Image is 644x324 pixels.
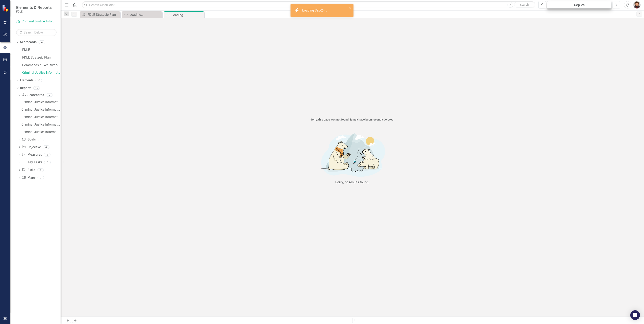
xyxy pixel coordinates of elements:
div: 35 [36,79,42,82]
div: Criminal Justice Information Services [21,130,61,134]
div: FDLE Strategic Plan [87,12,119,17]
div: Loading Sep-24... [302,8,328,13]
img: Christopher Kenworthy [633,1,641,8]
a: Key Tasks [22,160,42,165]
a: Scorecards [22,93,44,98]
div: Sep-24 [549,3,610,7]
div: Criminal Justice Information Services Measures Dashboard [21,123,61,126]
div: 0 [38,176,44,179]
a: FDLE [22,48,61,52]
a: Goals [22,137,36,142]
div: 4 [43,145,49,149]
a: Risks [22,168,35,172]
div: 15 [33,86,40,90]
button: close [349,6,352,10]
div: Criminal Justice Information Services Landing [21,115,61,119]
div: Open Intercom Messenger [630,310,640,320]
div: Loading... [129,12,161,17]
div: Criminal Justice Information Services Landing Page [21,100,61,104]
img: ClearPoint Strategy [2,4,9,12]
a: Reports [20,86,31,90]
div: 0 [44,161,51,164]
a: Criminal Justice Information Services [20,129,61,135]
div: 1 [38,138,44,141]
input: Search Below... [16,29,57,36]
div: 4 [39,41,45,44]
div: 5 [44,153,50,156]
a: Criminal Justice Information Services Landing Updater [20,106,61,113]
a: Criminal Justice Information Services Landing Page [20,99,61,105]
div: Sorry, this page was not found. It may have been recently deleted. [61,117,644,122]
div: 0 [37,168,44,172]
a: Commands / Executive Support Branch [22,63,61,68]
div: 5 [46,93,52,97]
a: Objective [22,145,41,150]
a: Criminal Justice Information Services Landing [20,114,61,120]
a: Measures [22,152,42,157]
img: No results found [292,130,413,179]
a: Maps [22,175,35,180]
button: Search [514,2,534,8]
a: Criminal Justice Information Services Measures Dashboard [20,121,61,128]
div: Criminal Justice Information Services Landing Updater [21,108,61,111]
a: FDLE Strategic Plan [22,55,61,60]
span: Search [520,3,529,6]
a: Criminal Justice Information Services [16,19,57,24]
div: Loading... [171,13,203,18]
span: Elements & Reports [16,5,52,10]
a: Scorecards [20,40,37,45]
a: Loading... [123,12,161,17]
input: Search ClearPoint... [82,1,535,8]
small: FDLE [16,10,52,13]
button: Sep-24 [547,1,611,8]
a: FDLE Strategic Plan [81,12,119,17]
a: Criminal Justice Information Services [22,70,61,75]
div: Sorry, no results found. [335,180,369,185]
a: Elements [20,78,34,83]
